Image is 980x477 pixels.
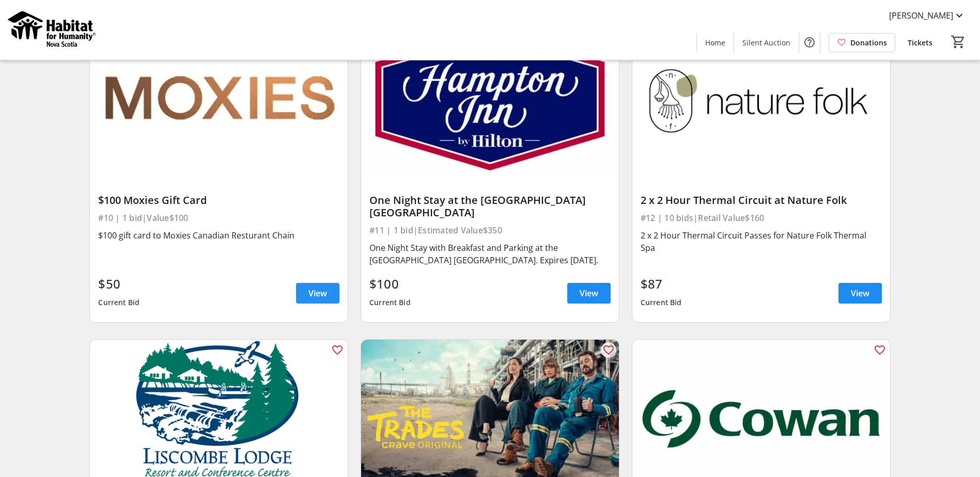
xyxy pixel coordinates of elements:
div: $50 [98,275,139,293]
div: 2 x 2 Hour Thermal Circuit Passes for Nature Folk Thermal Spa [641,229,882,254]
img: Habitat for Humanity Nova Scotia's Logo [6,4,98,56]
mat-icon: favorite_outline [602,344,615,356]
img: $100 Moxies Gift Card [90,27,348,172]
div: One Night Stay with Breakfast and Parking at the [GEOGRAPHIC_DATA] [GEOGRAPHIC_DATA]. Expires [DA... [369,242,611,266]
span: [PERSON_NAME] [889,9,953,22]
a: View [567,283,611,304]
div: Current Bid [98,293,139,312]
span: Home [705,37,725,48]
span: View [308,287,327,299]
a: View [838,283,882,304]
div: $100 Moxies Gift Card [98,194,339,206]
span: Tickets [908,37,932,48]
img: One Night Stay at the Hampton Inn Dartmouth Crossing [361,27,619,172]
button: [PERSON_NAME] [881,7,974,24]
div: 2 x 2 Hour Thermal Circuit at Nature Folk [641,194,882,206]
span: Donations [850,37,887,48]
a: Donations [829,33,895,52]
div: #10 | 1 bid | Value $100 [98,211,339,225]
button: Cart [949,33,968,51]
div: One Night Stay at the [GEOGRAPHIC_DATA] [GEOGRAPHIC_DATA] [369,194,611,219]
div: $100 gift card to Moxies Canadian Resturant Chain [98,229,339,242]
button: Help [799,32,820,53]
mat-icon: favorite_outline [331,344,344,356]
div: #12 | 10 bids | Retail Value $160 [641,211,882,225]
img: 2 x 2 Hour Thermal Circuit at Nature Folk [632,27,890,172]
div: Current Bid [369,293,411,312]
span: Silent Auction [742,37,790,48]
a: Silent Auction [734,33,799,52]
div: #11 | 1 bid | Estimated Value $350 [369,223,611,237]
div: $87 [641,275,682,293]
mat-icon: favorite_outline [874,344,886,356]
span: View [851,287,869,299]
div: Current Bid [641,293,682,312]
a: Tickets [899,33,941,52]
span: View [580,287,598,299]
a: Home [697,33,734,52]
a: View [296,283,339,304]
div: $100 [369,275,411,293]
